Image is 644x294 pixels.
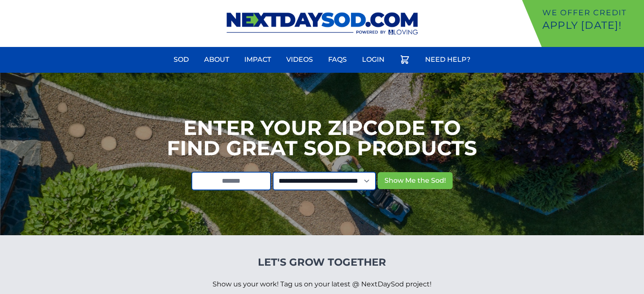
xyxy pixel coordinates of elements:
[323,49,352,70] a: FAQs
[378,172,453,189] button: Show Me the Sod!
[542,7,641,19] p: We offer Credit
[542,19,641,32] p: Apply [DATE]!
[213,256,431,269] h4: Let's Grow Together
[357,49,390,70] a: Login
[420,49,475,70] a: Need Help?
[199,49,234,70] a: About
[167,118,477,158] h1: Enter your Zipcode to Find Great Sod Products
[239,49,276,70] a: Impact
[169,49,194,70] a: Sod
[281,49,318,70] a: Videos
